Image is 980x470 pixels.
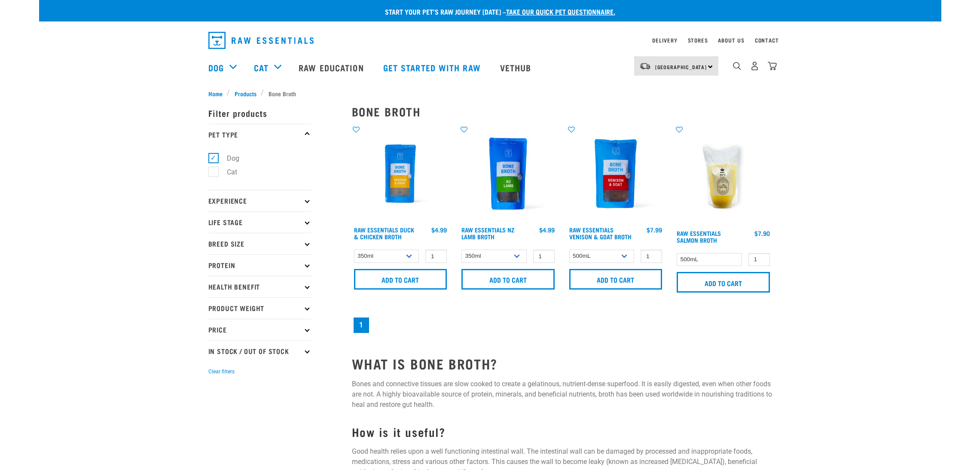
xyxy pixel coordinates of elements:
input: 1 [641,250,662,263]
h3: How is it useful? [352,425,772,439]
img: Raw Essentials New Zealand Lamb Bone Broth For Cats & Dogs [459,125,557,223]
p: Protein [208,254,311,276]
nav: dropdown navigation [201,28,779,52]
p: Start your pet’s raw journey [DATE] – [46,6,948,17]
a: Home [208,89,227,98]
nav: breadcrumbs [208,89,772,98]
p: In Stock / Out Of Stock [208,340,311,362]
button: Clear filters [208,368,235,375]
p: Price [208,319,311,340]
input: Add to cart [569,269,662,290]
div: $7.99 [647,226,662,233]
img: Raw Essentials Venison Goat Novel Protein Hypoallergenic Bone Broth Cats & Dogs [567,125,665,223]
p: Bones and connective tissues are slow cooked to create a gelatinous, nutrient-dense superfood. It... [352,379,772,410]
nav: dropdown navigation [39,50,941,85]
a: Dog [208,61,224,74]
img: Raw Essentials Logo [208,32,314,49]
p: Life Stage [208,211,311,233]
input: 1 [748,253,770,266]
nav: pagination [352,316,772,335]
span: [GEOGRAPHIC_DATA] [655,65,707,68]
a: Raw Essentials Venison & Goat Broth [569,228,632,238]
a: Products [230,89,261,98]
a: Raw Education [290,50,374,85]
input: Add to cart [354,269,447,290]
a: Stores [688,39,708,42]
label: Dog [213,153,243,164]
a: take our quick pet questionnaire. [506,9,615,13]
a: Raw Essentials NZ Lamb Broth [461,228,514,238]
p: Experience [208,190,311,211]
a: Vethub [492,50,542,85]
img: home-icon-1@2x.png [733,62,741,70]
input: Add to cart [677,272,770,293]
a: Raw Essentials Salmon Broth [677,232,721,241]
h2: Bone Broth [352,105,772,118]
div: $4.99 [539,226,555,233]
div: $7.90 [754,230,770,237]
div: $4.99 [431,226,447,233]
a: Contact [755,39,779,42]
span: Home [208,89,223,98]
p: Product Weight [208,297,311,319]
input: Add to cart [461,269,555,290]
p: Health Benefit [208,276,311,297]
a: Delivery [652,39,677,42]
img: user.png [750,61,759,70]
img: van-moving.png [639,62,651,70]
a: About Us [718,39,744,42]
a: Raw Essentials Duck & Chicken Broth [354,228,414,238]
span: Products [235,89,256,98]
h2: WHAT IS BONE BROTH? [352,356,772,371]
img: home-icon@2x.png [768,61,777,70]
a: Page 1 [354,317,369,333]
input: 1 [425,250,447,263]
a: Get started with Raw [375,50,492,85]
input: 1 [533,250,555,263]
img: Salmon Broth [675,125,772,226]
label: Cat [213,167,241,177]
p: Breed Size [208,233,311,254]
p: Filter products [208,102,311,124]
p: Pet Type [208,124,311,145]
img: RE Product Shoot 2023 Nov8793 1 [352,125,449,223]
a: Cat [254,61,269,74]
